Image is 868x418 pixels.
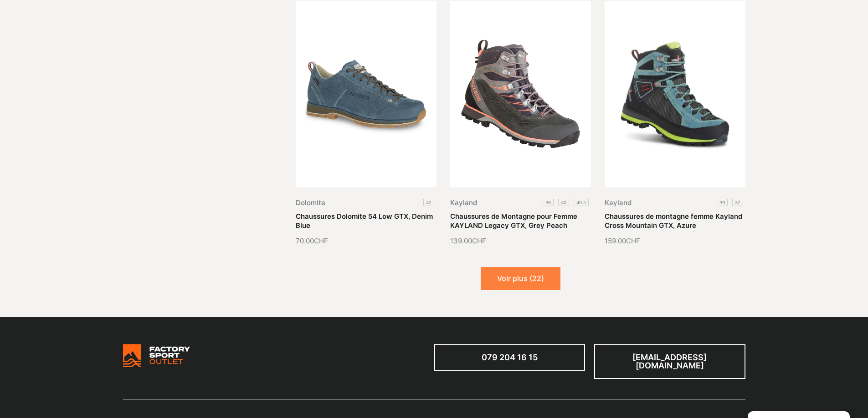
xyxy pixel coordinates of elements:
[481,267,560,290] button: Voir plus (22)
[123,344,190,367] img: Bricks Woocommerce Starter
[605,212,742,230] a: Chaussures de montagne femme Kayland Cross Mountain GTX, Azure
[434,344,586,371] a: 079 204 16 15
[594,344,745,379] a: [EMAIL_ADDRESS][DOMAIN_NAME]
[296,212,433,230] a: Chaussures Dolomite 54 Low GTX, Denim Blue
[450,212,577,230] a: Chaussures de Montagne pour Femme KAYLAND Legacy GTX, Grey Peach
